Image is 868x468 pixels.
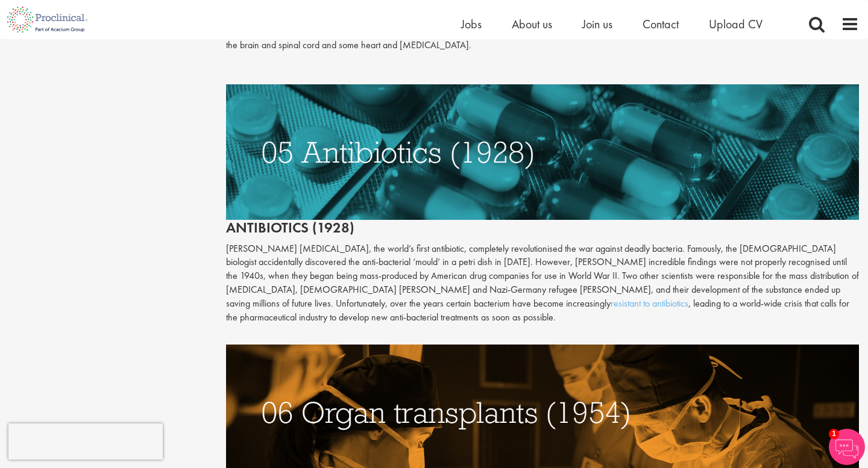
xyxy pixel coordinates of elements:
[643,16,679,32] a: Contact
[512,16,552,32] a: About us
[226,242,859,325] p: [PERSON_NAME] [MEDICAL_DATA], the world’s first antibiotic, completely revolutionised the war aga...
[709,16,763,32] a: Upload CV
[8,423,163,460] iframe: reCAPTCHA
[611,297,688,310] a: resistant to antibiotics
[829,429,839,439] span: 1
[226,84,859,220] img: antibiotics
[829,429,865,465] img: Chatbot
[226,84,859,236] h2: Antibiotics (1928)
[582,16,612,32] a: Join us
[461,16,482,32] a: Jobs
